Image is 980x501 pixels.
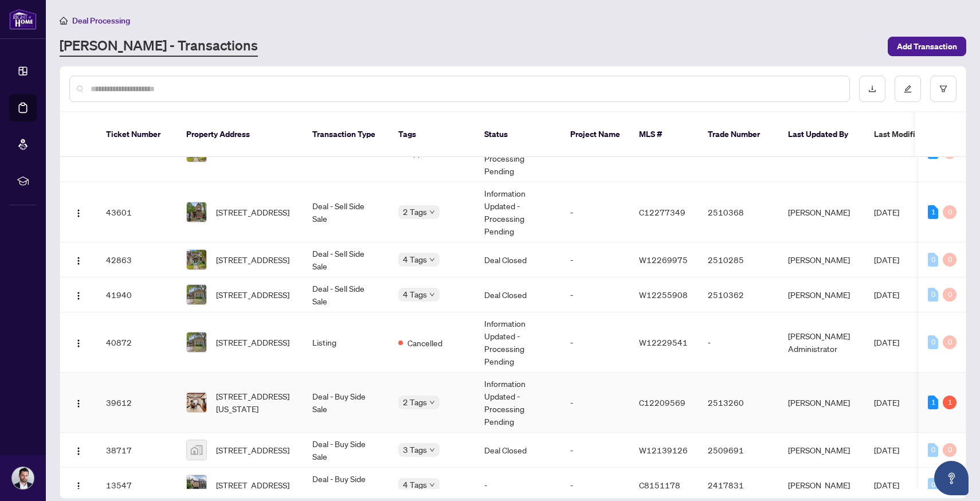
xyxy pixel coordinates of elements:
[779,433,865,468] td: [PERSON_NAME]
[561,433,630,468] td: -
[943,396,957,409] div: 1
[561,312,630,373] td: -
[561,182,630,242] td: -
[699,277,779,312] td: 2510362
[12,467,34,489] img: Profile Icon
[429,400,435,405] span: down
[928,205,938,219] div: 1
[928,478,938,492] div: 0
[69,250,88,269] button: Logo
[699,112,779,157] th: Trade Number
[475,242,561,277] td: Deal Closed
[74,399,83,408] img: Logo
[74,291,83,300] img: Logo
[475,112,561,157] th: Status
[475,182,561,242] td: Information Updated - Processing Pending
[177,112,303,157] th: Property Address
[699,242,779,277] td: 2510285
[943,443,957,457] div: 0
[187,475,206,495] img: thumbnail-img
[639,255,688,265] span: W12269975
[897,37,957,56] span: Add Transaction
[429,257,435,263] span: down
[699,373,779,433] td: 2513260
[403,205,427,218] span: 2 Tags
[865,112,968,157] th: Last Modified Date
[303,277,389,312] td: Deal - Sell Side Sale
[943,288,957,302] div: 0
[943,253,957,267] div: 0
[943,205,957,219] div: 0
[403,288,427,301] span: 4 Tags
[187,202,206,222] img: thumbnail-img
[74,256,83,265] img: Logo
[561,373,630,433] td: -
[874,337,899,347] span: [DATE]
[928,288,938,302] div: 0
[639,289,688,300] span: W12255908
[187,250,206,269] img: thumbnail-img
[939,85,947,93] span: filter
[639,397,685,408] span: C12209569
[779,277,865,312] td: [PERSON_NAME]
[403,443,427,456] span: 3 Tags
[859,76,885,102] button: download
[69,441,88,459] button: Logo
[303,433,389,468] td: Deal - Buy Side Sale
[928,443,938,457] div: 0
[429,292,435,298] span: down
[187,393,206,412] img: thumbnail-img
[187,440,206,460] img: thumbnail-img
[303,242,389,277] td: Deal - Sell Side Sale
[895,76,921,102] button: edit
[874,128,944,140] span: Last Modified Date
[429,447,435,453] span: down
[216,253,289,266] span: [STREET_ADDRESS]
[475,433,561,468] td: Deal Closed
[303,182,389,242] td: Deal - Sell Side Sale
[216,390,294,415] span: [STREET_ADDRESS][US_STATE]
[97,242,177,277] td: 42863
[561,242,630,277] td: -
[74,447,83,456] img: Logo
[561,277,630,312] td: -
[888,37,966,56] button: Add Transaction
[475,312,561,373] td: Information Updated - Processing Pending
[69,285,88,304] button: Logo
[630,112,699,157] th: MLS #
[216,336,289,349] span: [STREET_ADDRESS]
[303,373,389,433] td: Deal - Buy Side Sale
[928,396,938,409] div: 1
[97,373,177,433] td: 39612
[874,289,899,300] span: [DATE]
[60,36,258,57] a: [PERSON_NAME] - Transactions
[779,312,865,373] td: [PERSON_NAME] Administrator
[187,332,206,352] img: thumbnail-img
[97,112,177,157] th: Ticket Number
[874,445,899,455] span: [DATE]
[475,277,561,312] td: Deal Closed
[74,482,83,491] img: Logo
[639,207,685,217] span: C12277349
[928,335,938,349] div: 0
[60,17,68,25] span: home
[779,182,865,242] td: [PERSON_NAME]
[639,445,688,455] span: W12139126
[97,433,177,468] td: 38717
[475,373,561,433] td: Information Updated - Processing Pending
[69,393,88,412] button: Logo
[69,476,88,494] button: Logo
[874,207,899,217] span: [DATE]
[779,373,865,433] td: [PERSON_NAME]
[97,277,177,312] td: 41940
[74,209,83,218] img: Logo
[216,288,289,301] span: [STREET_ADDRESS]
[74,339,83,348] img: Logo
[389,112,475,157] th: Tags
[699,433,779,468] td: 2509691
[69,203,88,221] button: Logo
[874,255,899,265] span: [DATE]
[403,478,427,491] span: 4 Tags
[303,312,389,373] td: Listing
[779,242,865,277] td: [PERSON_NAME]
